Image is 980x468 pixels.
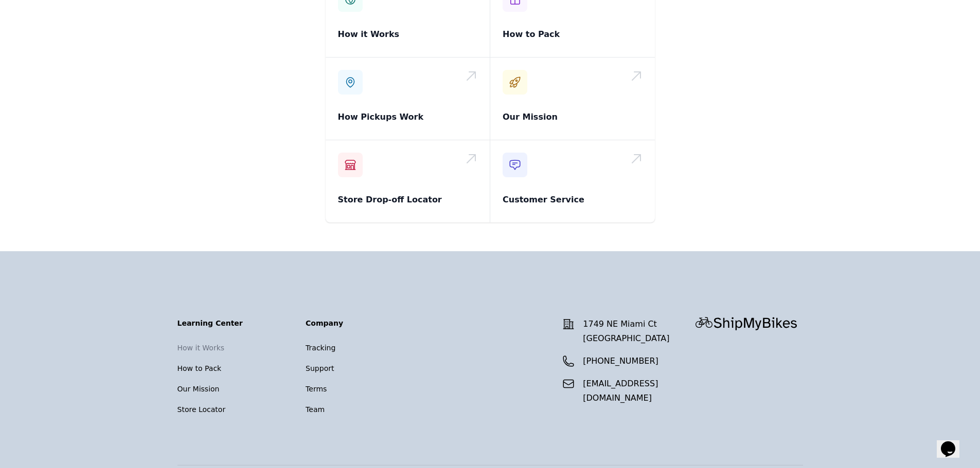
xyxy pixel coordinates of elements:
[338,112,424,122] a: How Pickups Work
[306,405,325,414] a: Team
[177,364,222,372] a: How to Pack
[338,195,442,204] a: Store Drop-off Locator
[306,364,334,372] a: Support
[503,112,558,122] a: Our Mission
[306,317,418,329] p: Company
[177,344,225,352] a: How it Works
[177,319,243,327] a: Learning Center
[338,29,400,39] a: How it Works
[177,405,226,414] a: Store Locator
[503,29,560,39] a: How to Pack
[306,385,327,393] a: Terms
[177,385,220,393] a: Our Mission
[583,379,658,403] a: [EMAIL_ADDRESS][DOMAIN_NAME]
[583,317,669,346] dd: 1749 NE Miami Ct [GEOGRAPHIC_DATA]
[937,427,970,458] iframe: chat widget
[503,195,584,204] a: Customer Service
[583,356,658,366] a: [PHONE_NUMBER]
[306,344,335,352] a: Tracking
